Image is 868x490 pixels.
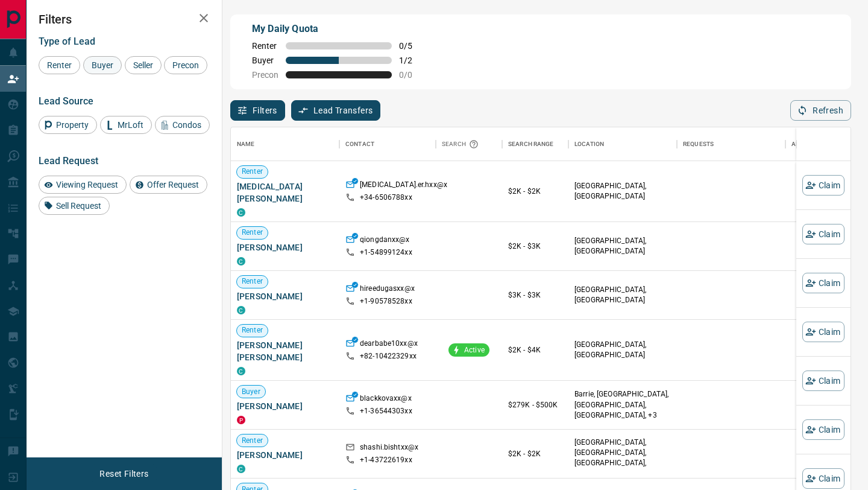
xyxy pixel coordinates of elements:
[802,273,844,293] button: Claim
[574,340,671,360] p: [GEOGRAPHIC_DATA], [GEOGRAPHIC_DATA]
[802,322,844,342] button: Claim
[508,186,562,197] p: $2K - $2K
[502,127,568,161] div: Search Range
[129,60,157,70] span: Seller
[360,442,418,455] p: shashi.bishtxx@x
[230,100,285,121] button: Filters
[237,465,245,473] div: condos.ca
[237,290,333,302] span: [PERSON_NAME]
[39,116,97,134] div: Property
[339,127,436,161] div: Contact
[360,351,417,361] p: +82- 10422329xx
[802,468,844,489] button: Claim
[508,127,554,161] div: Search Range
[237,339,333,363] span: [PERSON_NAME] [PERSON_NAME]
[574,236,671,256] p: [GEOGRAPHIC_DATA], [GEOGRAPHIC_DATA]
[399,56,426,65] span: 1 / 2
[252,56,278,65] span: Buyer
[39,56,80,74] div: Renter
[459,345,489,355] span: Active
[360,284,415,296] p: hireedugasxx@x
[237,367,245,375] div: condos.ca
[237,180,333,205] span: [MEDICAL_DATA][PERSON_NAME]
[237,127,255,161] div: Name
[237,227,268,238] span: Renter
[100,116,152,134] div: MrLoft
[87,60,118,70] span: Buyer
[39,12,210,27] h2: Filters
[360,247,412,258] p: +1- 54899124xx
[237,436,268,446] span: Renter
[574,181,671,202] p: [GEOGRAPHIC_DATA], [GEOGRAPHIC_DATA]
[130,176,207,194] div: Offer Request
[508,399,562,410] p: $279K - $500K
[125,56,162,74] div: Seller
[143,180,203,189] span: Offer Request
[43,60,76,70] span: Renter
[237,208,245,217] div: condos.ca
[508,345,562,355] p: $2K - $4K
[52,180,122,189] span: Viewing Request
[39,155,98,167] span: Lead Request
[574,389,671,420] p: Thorold, Niagara Falls, Fort Erie
[574,285,671,305] p: [GEOGRAPHIC_DATA], [GEOGRAPHIC_DATA]
[677,127,785,161] div: Requests
[802,175,844,196] button: Claim
[39,95,93,107] span: Lead Source
[508,290,562,301] p: $3K - $3K
[168,120,206,130] span: Condos
[802,224,844,244] button: Claim
[802,371,844,391] button: Claim
[568,127,677,161] div: Location
[252,22,426,36] p: My Daily Quota
[39,176,127,194] div: Viewing Request
[237,400,333,412] span: [PERSON_NAME]
[360,180,447,192] p: [MEDICAL_DATA].er.hxx@x
[231,127,339,161] div: Name
[52,120,93,130] span: Property
[237,306,245,314] div: condos.ca
[508,448,562,459] p: $2K - $2K
[237,167,268,177] span: Renter
[237,276,268,287] span: Renter
[360,455,412,465] p: +1- 43722619xx
[345,127,374,161] div: Contact
[39,36,95,47] span: Type of Lead
[790,100,851,121] button: Refresh
[52,201,105,211] span: Sell Request
[574,437,671,489] p: [GEOGRAPHIC_DATA], [GEOGRAPHIC_DATA], [GEOGRAPHIC_DATA], [GEOGRAPHIC_DATA] | [GEOGRAPHIC_DATA]
[442,127,482,161] div: Search
[92,463,156,484] button: Reset Filters
[252,70,278,80] span: Precon
[168,60,203,70] span: Precon
[360,235,410,247] p: qiongdanxx@x
[237,449,333,461] span: [PERSON_NAME]
[360,393,412,406] p: blackkovaxx@x
[574,127,604,161] div: Location
[237,241,333,253] span: [PERSON_NAME]
[291,100,381,121] button: Lead Transfers
[237,325,268,336] span: Renter
[237,387,265,397] span: Buyer
[683,127,714,161] div: Requests
[399,70,426,80] span: 0 / 0
[164,56,207,74] div: Precon
[237,257,245,266] div: condos.ca
[155,116,210,134] div: Condos
[252,41,278,51] span: Renter
[237,416,245,424] div: property.ca
[360,192,412,203] p: +34- 6506788xx
[360,296,412,307] p: +1- 90578528xx
[802,419,844,440] button: Claim
[360,406,412,416] p: +1- 36544303xx
[399,41,426,51] span: 0 / 5
[508,241,562,252] p: $2K - $3K
[83,56,122,74] div: Buyer
[39,197,110,215] div: Sell Request
[360,339,418,351] p: dearbabe10xx@x
[113,120,148,130] span: MrLoft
